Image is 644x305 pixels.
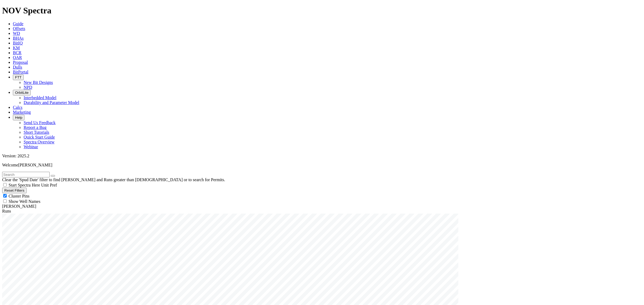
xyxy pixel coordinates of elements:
button: OrbitLite [13,90,31,95]
a: Send Us Feedback [24,120,56,125]
button: FTT [13,75,24,80]
a: Guide [13,21,23,26]
span: [PERSON_NAME] [18,163,52,167]
a: Dulls [13,65,22,69]
p: Welcome [2,163,642,168]
h1: NOV Spectra [2,6,642,16]
span: Show Well Names [9,199,40,204]
a: Report a Bug [24,125,46,130]
button: Help [13,115,24,120]
span: Start Spectra Here [9,183,40,187]
a: Marketing [13,110,31,114]
span: Unit Pref [41,183,57,187]
a: Webinar [24,144,38,149]
a: BitPortal [13,70,28,74]
div: Version: 2025.2 [2,154,642,158]
a: Offsets [13,26,25,31]
a: Spectra Overview [24,140,54,144]
a: BHAs [13,36,24,40]
a: KM [13,46,20,50]
a: BitIQ [13,41,23,45]
span: FTT [15,75,21,79]
a: OAR [13,55,22,60]
a: Short Tutorials [24,130,49,135]
a: New Bit Designs [24,80,53,85]
a: Durability and Parameter Model [24,100,79,105]
button: Reset Filters [2,188,27,193]
a: NPD [24,85,32,90]
a: Proposal [13,60,28,65]
input: Start Spectra Here [3,183,7,187]
div: [PERSON_NAME] [2,204,642,209]
a: Interbedded Model [24,95,56,100]
a: BCR [13,50,21,55]
span: OrbitLite [15,91,28,95]
a: Calcs [13,105,23,110]
a: WD [13,31,20,36]
input: Search [2,172,50,177]
span: Clear the 'Spud Date' filter to find [PERSON_NAME] and Runs greater than [DEMOGRAPHIC_DATA] or to... [2,177,225,182]
span: Help [15,116,22,120]
div: Runs [2,209,642,214]
a: Quick Start Guide [24,135,55,139]
span: Cluster Pins [9,194,30,198]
